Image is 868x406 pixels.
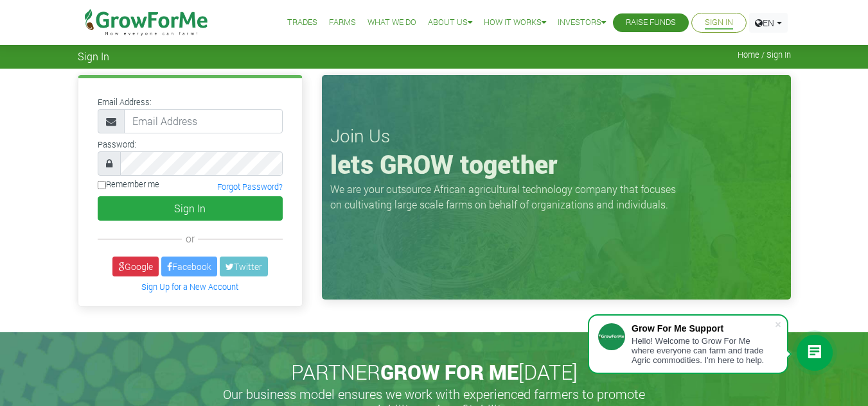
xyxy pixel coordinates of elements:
[380,358,518,385] span: GROW FOR ME
[98,181,106,189] input: Remember me
[98,96,152,108] label: Email Address:
[98,178,159,190] label: Remember me
[558,16,606,30] a: Investors
[112,257,159,276] a: Google
[705,16,733,30] a: Sign In
[738,50,791,60] span: Home / Sign In
[330,182,684,212] p: We are your outsource African agricultural technology company that focuses on cultivating large s...
[749,13,788,33] a: EN
[98,139,136,151] label: Password:
[484,16,546,30] a: How it Works
[330,149,783,180] h1: lets GROW together
[632,336,774,365] div: Hello! Welcome to Grow For Me where everyone can farm and trade Agric commodities. I'm here to help.
[217,182,283,192] a: Forgot Password?
[329,16,356,30] a: Farms
[428,16,472,30] a: About Us
[98,231,283,246] div: or
[626,16,676,30] a: Raise Funds
[98,196,283,221] button: Sign In
[141,282,238,292] a: Sign Up for a New Account
[124,109,283,133] input: Email Address
[287,16,317,30] a: Trades
[83,360,786,384] h2: PARTNER [DATE]
[78,50,109,62] span: Sign In
[632,323,774,334] div: Grow For Me Support
[368,16,416,30] a: What We Do
[330,125,783,147] h3: Join Us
